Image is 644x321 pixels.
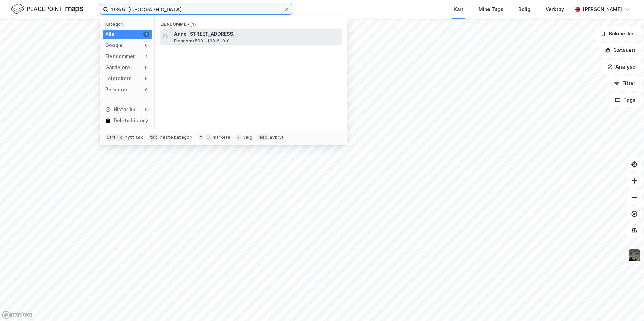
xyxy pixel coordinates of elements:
[105,30,115,39] div: Alle
[160,135,193,140] div: neste kategori
[105,134,124,141] div: Ctrl + k
[143,65,149,70] div: 0
[108,4,284,14] input: Søk på adresse, matrikkel, gårdeiere, leietakere eller personer
[258,134,269,141] div: esc
[599,43,641,57] button: Datasett
[628,249,641,262] img: 9k=
[143,107,149,112] div: 0
[105,85,128,94] div: Personer
[610,288,644,321] iframe: Chat Widget
[105,52,135,61] div: Eiendommer
[270,135,284,140] div: avbryt
[105,105,135,114] div: Historikk
[601,60,641,74] button: Analyse
[174,30,339,38] span: Anne [STREET_ADDRESS]
[143,76,149,81] div: 0
[213,135,230,140] div: markere
[2,311,32,319] a: Mapbox homepage
[105,41,123,50] div: Google
[143,87,149,92] div: 0
[518,5,530,13] div: Bolig
[243,135,253,140] div: velg
[595,27,641,41] button: Bokmerker
[454,5,463,13] div: Kart
[114,116,148,125] div: Delete history
[610,288,644,321] div: Kontrollprogram for chat
[583,5,622,13] div: [PERSON_NAME]
[155,16,347,29] div: Eiendommer (1)
[143,54,149,59] div: 1
[608,76,641,90] button: Filter
[105,74,132,83] div: Leietakere
[149,134,159,141] div: tab
[125,135,143,140] div: nytt søk
[105,22,152,27] div: Kategori
[105,63,130,72] div: Gårdeiere
[546,5,564,13] div: Verktøy
[479,5,503,13] div: Mine Tags
[143,32,149,37] div: 1
[609,93,641,107] button: Tags
[174,38,230,44] span: Eiendom • 5001-198-5-0-0
[143,43,149,48] div: 0
[11,3,83,15] img: logo.f888ab2527a4732fd821a326f86c7f29.svg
